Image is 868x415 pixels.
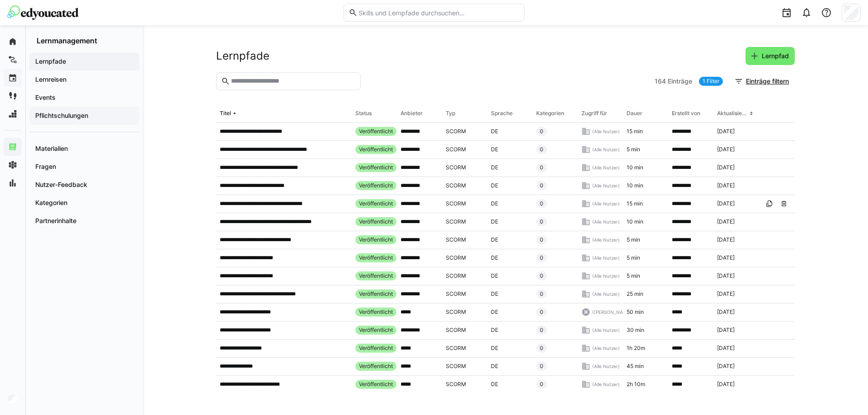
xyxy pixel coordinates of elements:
[745,77,790,86] span: Einträge filtern
[491,236,498,243] span: DE
[540,381,543,388] span: 0
[627,363,644,370] span: 45 min
[592,381,620,387] span: (Alle Nutzer)
[655,77,666,86] span: 164
[592,219,620,225] span: (Alle Nutzer)
[446,218,466,225] span: SCORM
[627,128,643,135] span: 15 min
[730,72,795,90] button: Einträge filtern
[627,381,645,388] span: 2h 10m
[668,77,692,86] span: Einträge
[627,272,640,280] span: 5 min
[446,345,466,352] span: SCORM
[359,326,393,334] span: Veröffentlicht
[540,164,543,171] span: 0
[359,146,393,153] span: Veröffentlicht
[358,9,519,17] input: Skills und Lernpfade durchsuchen…
[717,326,735,334] span: [DATE]
[491,381,498,388] span: DE
[717,200,735,207] span: [DATE]
[446,110,455,117] div: Typ
[446,164,466,171] span: SCORM
[359,308,393,316] span: Veröffentlicht
[592,146,620,153] span: (Alle Nutzer)
[760,51,790,61] span: Lernpfad
[491,326,498,334] span: DE
[627,218,643,225] span: 10 min
[446,326,466,334] span: SCORM
[699,77,723,86] a: 1 Filter
[540,254,543,261] span: 0
[540,308,543,316] span: 0
[717,236,735,243] span: [DATE]
[355,110,372,117] div: Status
[592,327,620,333] span: (Alle Nutzer)
[627,164,643,171] span: 10 min
[446,254,466,261] span: SCORM
[672,110,700,117] div: Erstellt von
[717,218,735,225] span: [DATE]
[446,272,466,280] span: SCORM
[540,128,543,135] span: 0
[491,182,498,189] span: DE
[491,290,498,298] span: DE
[359,254,393,261] span: Veröffentlicht
[491,146,498,153] span: DE
[627,254,640,261] span: 5 min
[540,146,543,153] span: 0
[592,255,620,261] span: (Alle Nutzer)
[359,272,393,280] span: Veröffentlicht
[491,200,498,207] span: DE
[717,254,735,261] span: [DATE]
[717,308,735,316] span: [DATE]
[446,182,466,189] span: SCORM
[536,110,564,117] div: Kategorien
[592,128,620,135] span: (Alle Nutzer)
[592,237,620,243] span: (Alle Nutzer)
[717,381,735,388] span: [DATE]
[491,110,513,117] div: Sprache
[592,309,633,315] span: ([PERSON_NAME])
[491,363,498,370] span: DE
[717,182,735,189] span: [DATE]
[717,128,735,135] span: [DATE]
[627,236,640,243] span: 5 min
[627,308,644,316] span: 50 min
[359,363,393,370] span: Veröffentlicht
[592,182,620,189] span: (Alle Nutzer)
[446,128,466,135] span: SCORM
[745,47,795,65] button: Lernpfad
[592,201,620,207] span: (Alle Nutzer)
[446,381,466,388] span: SCORM
[491,345,498,352] span: DE
[216,49,269,63] h2: Lernpfade
[592,291,620,297] span: (Alle Nutzer)
[717,345,735,352] span: [DATE]
[359,218,393,225] span: Veröffentlicht
[627,146,640,153] span: 5 min
[540,218,543,225] span: 0
[592,164,620,171] span: (Alle Nutzer)
[491,272,498,280] span: DE
[540,200,543,207] span: 0
[446,236,466,243] span: SCORM
[627,290,643,298] span: 25 min
[627,182,643,189] span: 10 min
[581,110,607,117] div: Zugriff für
[717,363,735,370] span: [DATE]
[717,290,735,298] span: [DATE]
[540,182,543,189] span: 0
[717,164,735,171] span: [DATE]
[627,345,645,352] span: 1h 20m
[592,345,620,351] span: (Alle Nutzer)
[540,326,543,334] span: 0
[359,182,393,189] span: Veröffentlicht
[446,363,466,370] span: SCORM
[220,110,231,117] div: Titel
[359,164,393,171] span: Veröffentlicht
[540,345,543,352] span: 0
[491,128,498,135] span: DE
[540,236,543,243] span: 0
[540,290,543,298] span: 0
[359,345,393,352] span: Veröffentlicht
